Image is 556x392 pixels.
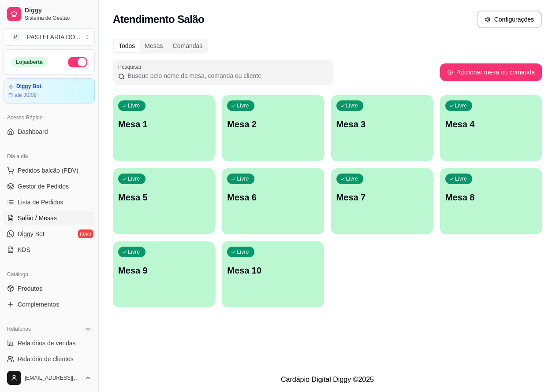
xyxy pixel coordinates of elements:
[125,71,328,80] input: Pesquisar
[113,12,204,26] h2: Atendimento Salão
[237,102,249,109] p: Livre
[4,78,95,104] a: Diggy Botaté 30/09
[113,168,215,234] button: LivreMesa 5
[113,241,215,307] button: LivreMesa 9
[27,33,80,41] div: PASTELARIA DO ...
[346,102,358,109] p: Livre
[445,191,537,203] p: Mesa 8
[15,92,37,99] article: até 30/09
[118,118,209,130] p: Mesa 1
[18,214,57,222] span: Salão / Mesas
[4,297,95,311] a: Complementos
[18,182,69,191] span: Gestor de Pedidos
[18,166,78,175] span: Pedidos balcão (PDV)
[4,211,95,225] a: Salão / Mesas
[440,168,542,234] button: LivreMesa 8
[4,195,95,209] a: Lista de Pedidos
[113,95,215,161] button: LivreMesa 1
[11,33,20,41] span: P
[4,163,95,178] button: Pedidos balcão (PDV)
[99,367,556,392] footer: Cardápio Digital Diggy © 2025
[445,118,537,130] p: Mesa 4
[346,175,358,182] p: Livre
[237,248,249,255] p: Livre
[331,95,433,161] button: LivreMesa 3
[440,95,542,161] button: LivreMesa 4
[118,191,209,203] p: Mesa 5
[25,15,91,22] span: Sistema de Gestão
[227,118,318,130] p: Mesa 2
[7,325,31,333] span: Relatórios
[18,229,45,238] span: Diggy Bot
[4,28,95,46] button: Select a team
[227,264,318,277] p: Mesa 10
[140,40,168,52] div: Mesas
[25,374,81,381] span: [EMAIL_ADDRESS][DOMAIN_NAME]
[455,102,467,109] p: Livre
[4,125,95,139] a: Dashboard
[4,352,95,366] a: Relatório de clientes
[16,83,41,90] article: Diggy Bot
[336,191,428,203] p: Mesa 7
[11,57,48,67] div: Loja aberta
[4,267,95,281] div: Catálogo
[4,227,95,241] a: Diggy Botnovo
[4,281,95,296] a: Produtos
[222,95,324,161] button: LivreMesa 2
[128,175,140,182] p: Livre
[222,241,324,307] button: LivreMesa 10
[18,355,74,363] span: Relatório de clientes
[455,175,467,182] p: Livre
[18,245,30,254] span: KDS
[18,300,59,309] span: Complementos
[4,149,95,163] div: Dia a dia
[4,336,95,350] a: Relatórios de vendas
[114,40,140,52] div: Todos
[128,102,140,109] p: Livre
[4,367,95,388] button: [EMAIL_ADDRESS][DOMAIN_NAME]
[4,243,95,257] a: KDS
[18,198,63,207] span: Lista de Pedidos
[4,179,95,193] a: Gestor de Pedidos
[477,11,542,28] button: Configurações
[18,284,42,293] span: Produtos
[25,7,91,15] span: Diggy
[68,57,87,67] button: Alterar Status
[128,248,140,255] p: Livre
[237,175,249,182] p: Livre
[4,4,95,25] a: DiggySistema de Gestão
[18,339,76,348] span: Relatórios de vendas
[4,111,95,125] div: Acesso Rápido
[331,168,433,234] button: LivreMesa 7
[440,63,542,81] button: Adicionar mesa ou comanda
[227,191,318,203] p: Mesa 6
[18,127,48,136] span: Dashboard
[222,168,324,234] button: LivreMesa 6
[168,40,208,52] div: Comandas
[118,264,209,277] p: Mesa 9
[336,118,428,130] p: Mesa 3
[118,63,145,70] label: Pesquisar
